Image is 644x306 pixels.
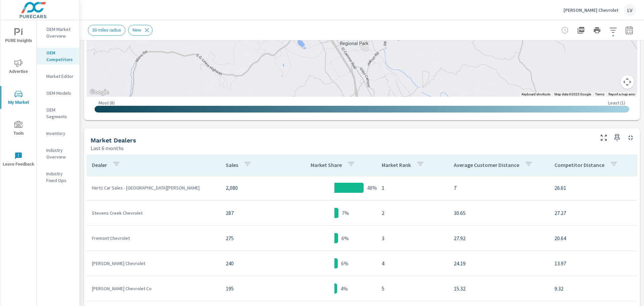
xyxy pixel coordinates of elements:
[608,100,625,106] p: Least ( 1 )
[623,24,636,37] button: Select Date Range
[46,106,74,120] p: OEM Segments
[341,259,348,267] p: 6%
[342,209,349,217] p: 7%
[46,147,74,160] p: Industry Overview
[454,184,544,192] p: 7
[46,130,74,137] p: Inventory
[37,48,79,64] div: OEM Competitors
[92,260,215,267] p: [PERSON_NAME] Chevrolet
[382,209,443,217] p: 2
[454,285,544,293] p: 15.32
[554,184,632,192] p: 26.61
[590,24,604,37] button: Print Report
[92,184,215,191] p: Hertz Car Sales - [GEOGRAPHIC_DATA][PERSON_NAME]
[88,88,110,97] a: Open this area in Google Maps (opens a new window)
[382,285,443,293] p: 5
[46,170,74,184] p: Industry Fixed Ops
[99,100,115,106] p: Most ( 8 )
[554,92,591,96] span: Map data ©2025 Google
[625,132,636,143] button: Minimize Widget
[554,259,632,267] p: 13.97
[2,90,35,106] span: My Market
[574,24,588,37] button: "Export Report to PDF"
[2,152,35,168] span: Leave Feedback
[91,144,124,152] p: Last 6 months
[92,235,215,242] p: Fremont Chevrolet
[92,162,107,168] p: Dealer
[624,4,636,16] div: LV
[37,128,79,138] div: Inventory
[92,210,215,216] p: Stevens Creek Chevrolet
[595,92,604,96] a: Terms (opens in new tab)
[226,259,287,267] p: 240
[0,20,37,175] div: nav menu
[128,28,145,33] span: New
[2,121,35,137] span: Tools
[37,105,79,122] div: OEM Segments
[598,132,609,143] button: Make Fullscreen
[37,145,79,162] div: Industry Overview
[91,137,136,144] h5: Market Dealers
[226,162,238,168] p: Sales
[382,259,443,267] p: 4
[454,259,544,267] p: 24.19
[88,28,125,33] span: 30 miles radius
[554,209,632,217] p: 27.27
[226,285,287,293] p: 195
[37,24,79,41] div: OEM Market Overview
[37,88,79,98] div: OEM Models
[554,162,604,168] p: Competitor Distance
[612,132,623,143] span: Save this to your personalized report
[454,209,544,217] p: 30.65
[37,169,79,185] div: Industry Fixed Ops
[2,59,35,76] span: Advertise
[340,285,348,293] p: 4%
[454,162,519,168] p: Average Customer Distance
[92,285,215,292] p: [PERSON_NAME] Chevrolet Co
[522,92,550,97] button: Keyboard shortcuts
[226,184,287,192] p: 2,080
[608,92,635,96] a: Report a map error
[311,162,342,168] p: Market Share
[341,234,349,242] p: 6%
[554,285,632,293] p: 9.32
[606,24,620,37] button: Apply Filters
[554,234,632,242] p: 20.64
[37,71,79,81] div: Market Editor
[226,209,287,217] p: 287
[46,90,74,96] p: OEM Models
[563,7,619,13] p: [PERSON_NAME] Chevrolet
[382,162,411,168] p: Market Rank
[46,26,74,39] p: OEM Market Overview
[88,88,110,97] img: Google
[382,184,443,192] p: 1
[46,49,74,63] p: OEM Competitors
[621,75,634,89] button: Map camera controls
[367,184,377,192] p: 48%
[128,25,153,36] div: New
[382,234,443,242] p: 3
[454,234,544,242] p: 27.92
[46,73,74,80] p: Market Editor
[2,28,35,45] span: PURE Insights
[226,234,287,242] p: 275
